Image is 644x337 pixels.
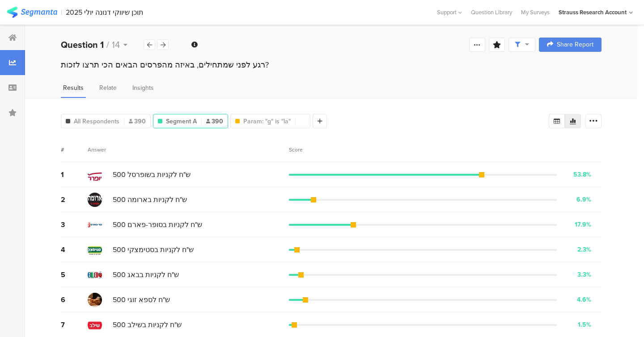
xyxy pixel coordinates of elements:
div: 3 [61,219,88,230]
span: Results [63,83,84,93]
img: d3718dnoaommpf.cloudfront.net%2Fitem%2F3c182121faecf79e12e6.jpg [88,243,102,257]
span: 500 ש"ח לקניות בשופרסל [113,169,191,180]
div: Support [437,5,462,19]
span: 500 ש"ח לקניות בסופר-פארם [113,219,202,230]
span: 390 [206,117,223,126]
div: Strauss Research Account [559,8,627,17]
div: 1.5% [578,320,591,329]
span: / [106,38,109,51]
span: Share Report [557,42,593,48]
div: 4.6% [577,295,591,304]
span: 500 ש"ח לספא זוגי [113,295,170,305]
img: d3718dnoaommpf.cloudfront.net%2Fitem%2F8d708d19ba4c2c74a990.jpg [88,318,102,332]
span: 500 ש"ח לקניות בסטימצקי [113,244,194,255]
div: 2.3% [577,245,591,254]
div: 1 [61,169,88,180]
div: 4 [61,244,88,255]
img: d3718dnoaommpf.cloudfront.net%2Fitem%2F0f63a09cdc6f513193a7.png [88,218,102,232]
div: 53.8% [573,170,591,179]
div: 7 [61,320,88,330]
a: Question Library [466,8,517,17]
div: # [61,146,88,154]
img: d3718dnoaommpf.cloudfront.net%2Fitem%2F420dace8d1b759a14f5e.jpg [88,168,102,182]
div: רגע לפני שמתחילים, באיזה מהפרסים הבאים הכי תרצו לזכות? [61,59,602,71]
div: 3.3% [577,270,591,279]
img: d3718dnoaommpf.cloudfront.net%2Fitem%2F3ca72fd09df1a20b37a0.png [88,193,102,207]
span: 390 [129,117,146,126]
div: 17.9% [575,220,591,229]
span: 14 [112,38,120,51]
span: Relate [99,83,117,93]
b: Question 1 [61,38,104,51]
span: 500 ש"ח לקניות בבאג [113,270,179,280]
span: All Respondents [74,117,119,126]
div: | [61,7,62,17]
img: d3718dnoaommpf.cloudfront.net%2Fitem%2F2b30d310847c09a7ced6.png [88,268,102,282]
div: 5 [61,270,88,280]
div: Score [289,146,308,154]
a: My Surveys [517,8,554,17]
span: 500 ש"ח לקניות בארומה [113,194,187,205]
div: תוכן שיווקי דנונה יולי 2025 [66,8,144,17]
div: Answer [88,146,106,154]
span: Param: "g" is "la" [243,117,291,126]
div: 6 [61,295,88,305]
img: segmanta logo [7,7,57,18]
span: 500 ש"ח לקניות בשילב [113,320,182,330]
span: Segment A [166,117,197,126]
div: 2 [61,194,88,205]
div: 6.9% [576,195,591,204]
img: d3718dnoaommpf.cloudfront.net%2Fitem%2F75d111d1e6df3b99174b.jpg [88,293,102,307]
span: Insights [132,83,154,93]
